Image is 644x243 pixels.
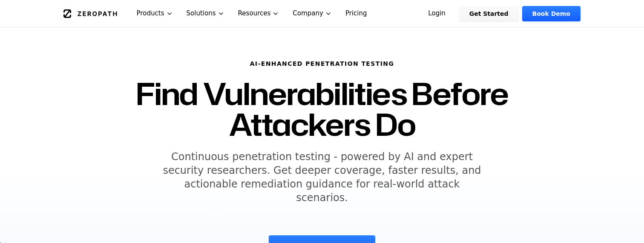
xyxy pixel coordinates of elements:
[114,78,530,140] h1: Find Vulnerabilities Before Attackers Do
[522,6,581,21] a: Book Demo
[418,6,456,21] a: Login
[114,59,530,68] h6: AI-Enhanced Penetration Testing
[158,150,486,205] h5: Continuous penetration testing - powered by AI and expert security researchers. Get deeper covera...
[459,6,519,21] a: Get Started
